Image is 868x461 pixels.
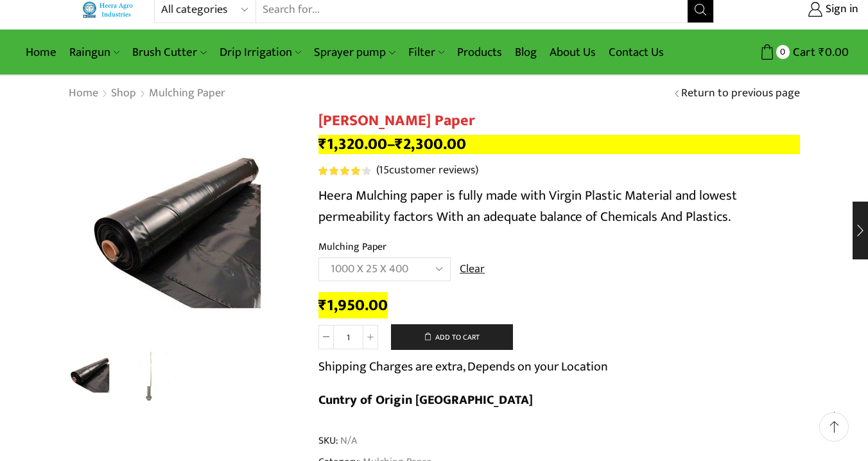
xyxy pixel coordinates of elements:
[338,433,357,448] span: N/A
[318,389,533,411] b: Cuntry of Origin [GEOGRAPHIC_DATA]
[318,166,363,175] span: Rated out of 5 based on customer ratings
[318,166,370,175] div: Rated 4.27 out of 5
[125,349,178,403] img: Mulching Paper Hole Long
[508,37,543,67] a: Blog
[125,349,178,403] a: Mulching-Hole
[65,347,118,401] img: Heera Mulching Paper
[451,37,508,67] a: Products
[334,325,363,349] input: Product quantity
[819,42,849,62] bdi: 0.00
[790,44,815,61] span: Cart
[602,37,670,67] a: Contact Us
[19,37,63,67] a: Home
[318,112,800,130] h1: [PERSON_NAME] Paper
[148,85,226,102] a: Mulching Paper
[308,37,401,67] a: Sprayer pump
[776,45,790,58] span: 0
[395,131,466,157] bdi: 2,300.00
[318,433,800,448] span: SKU:
[391,324,513,350] button: Add to cart
[460,261,485,278] a: Clear options
[318,239,386,254] label: Mulching Paper
[318,135,800,154] p: –
[63,37,126,67] a: Raingun
[318,131,387,157] bdi: 1,320.00
[68,85,226,102] nav: Breadcrumb
[402,37,451,67] a: Filter
[379,161,389,180] span: 15
[318,292,388,318] bdi: 1,950.00
[681,85,800,102] a: Return to previous page
[318,166,373,175] span: 15
[376,162,478,179] a: (15customer reviews)
[395,131,403,157] span: ₹
[543,37,602,67] a: About Us
[110,85,137,102] a: Shop
[65,349,118,401] li: 1 / 2
[125,349,178,401] li: 2 / 2
[822,1,858,18] span: Sign in
[68,112,299,343] div: 1 / 2
[318,356,608,377] p: Shipping Charges are extra, Depends on your Location
[318,184,737,229] span: Heera Mulching paper is fully made with Virgin Plastic Material and lowest permeability factors W...
[727,40,849,64] a: 0 Cart ₹0.00
[126,37,213,67] a: Brush Cutter
[819,42,825,62] span: ₹
[68,85,99,102] a: Home
[318,292,327,318] span: ₹
[213,37,308,67] a: Drip Irrigation
[318,131,327,157] span: ₹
